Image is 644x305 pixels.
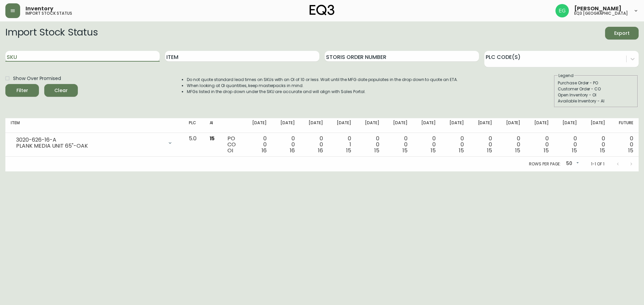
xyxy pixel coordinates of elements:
[574,11,628,15] h5: eq3 [GEOGRAPHIC_DATA]
[277,136,295,154] div: 0 0
[554,118,582,133] th: [DATE]
[44,84,78,97] button: Clear
[390,136,408,154] div: 0 0
[616,136,633,154] div: 0 0
[328,118,357,133] th: [DATE]
[515,147,520,154] span: 15
[16,143,163,149] div: PLANK MEDIA UNIT 65"-OAK
[374,147,379,154] span: 15
[310,5,334,15] img: logo
[610,29,633,37] span: Export
[469,118,497,133] th: [DATE]
[187,77,458,83] li: Do not quote standard lead times on SKUs with an OI of 10 or less. Wait until the MFG date popula...
[50,86,72,95] span: Clear
[628,147,633,154] span: 15
[227,147,233,154] span: OI
[591,161,604,167] p: 1-1 of 1
[5,84,39,97] button: Filter
[13,75,61,82] span: Show Over Promised
[529,161,561,167] p: Rows per page:
[582,118,610,133] th: [DATE]
[563,158,580,169] div: 50
[183,118,204,133] th: PLC
[544,147,549,154] span: 15
[558,73,574,79] legend: Legend
[300,118,328,133] th: [DATE]
[249,136,266,154] div: 0 0
[11,136,178,150] div: 3020-626-16-APLANK MEDIA UNIT 65"-OAK
[346,147,351,154] span: 15
[244,118,272,133] th: [DATE]
[574,6,622,11] span: [PERSON_NAME]
[262,147,267,154] span: 16
[306,136,323,154] div: 0 0
[441,118,469,133] th: [DATE]
[25,6,53,11] span: Inventory
[487,147,492,154] span: 15
[25,11,72,15] h5: import stock status
[413,118,441,133] th: [DATE]
[558,80,634,86] div: Purchase Order - PO
[446,136,464,154] div: 0 0
[187,83,458,89] li: When looking at OI quantities, keep masterpacks in mind.
[475,136,492,154] div: 0 0
[5,118,183,133] th: Item
[559,136,577,154] div: 0 0
[187,89,458,95] li: MFGs listed in the drop down under the SKU are accurate and will align with Sales Portal.
[385,118,413,133] th: [DATE]
[357,118,385,133] th: [DATE]
[431,147,436,154] span: 15
[600,147,605,154] span: 15
[418,136,436,154] div: 0 0
[605,27,639,40] button: Export
[531,136,548,154] div: 0 0
[362,136,379,154] div: 0 0
[459,147,464,154] span: 15
[572,147,577,154] span: 15
[588,136,605,154] div: 0 0
[204,118,222,133] th: AI
[503,136,520,154] div: 0 0
[5,27,98,40] h2: Import Stock Status
[272,118,300,133] th: [DATE]
[183,133,204,157] td: 5.0
[555,4,569,17] img: db11c1629862fe82d63d0774b1b54d2b
[210,135,215,142] span: 15
[497,118,526,133] th: [DATE]
[334,136,351,154] div: 0 1
[16,137,163,143] div: 3020-626-16-A
[558,98,634,104] div: Available Inventory - AI
[526,118,554,133] th: [DATE]
[290,147,295,154] span: 16
[227,136,238,154] div: PO CO
[318,147,323,154] span: 16
[558,86,634,92] div: Customer Order - CO
[558,92,634,98] div: Open Inventory - OI
[610,118,639,133] th: Future
[402,147,408,154] span: 15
